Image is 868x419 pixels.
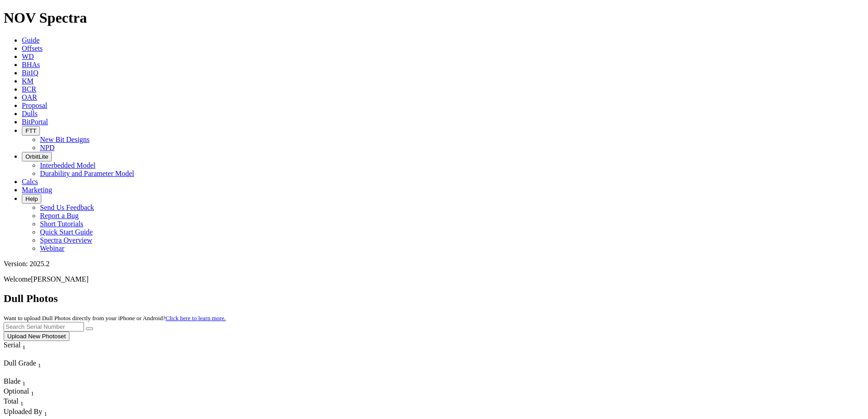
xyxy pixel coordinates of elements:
[25,127,36,134] span: FTT
[4,387,35,397] div: Sort None
[22,344,25,351] sub: 1
[22,152,52,161] button: OrbitLite
[4,397,35,407] div: Sort None
[22,118,48,126] a: BitPortal
[40,220,84,228] a: Short Tutorials
[4,397,19,405] span: Total
[22,85,36,93] a: BCR
[22,61,40,68] a: BHAs
[22,44,43,52] a: Offsets
[22,102,47,109] a: Proposal
[4,369,67,377] div: Column Menu
[4,331,69,341] button: Upload New Photoset
[31,275,89,283] span: [PERSON_NAME]
[20,400,24,407] sub: 1
[4,275,864,283] p: Welcome
[40,170,134,177] a: Durability and Parameter Model
[4,341,20,349] span: Serial
[31,387,34,395] span: Sort None
[40,136,89,143] a: New Bit Designs
[40,161,95,169] a: Interbedded Model
[40,228,93,236] a: Quick Start Guide
[25,195,38,202] span: Help
[22,377,25,385] span: Sort None
[4,387,29,395] span: Optional
[22,69,38,77] a: BitIQ
[25,153,48,160] span: OrbitLite
[31,390,34,397] sub: 1
[4,377,35,387] div: Blade Sort None
[22,93,37,101] a: OAR
[4,359,67,369] div: Dull Grade Sort None
[4,408,89,418] div: Uploaded By Sort None
[38,359,41,367] span: Sort None
[4,260,864,268] div: Version: 2025.2
[4,351,42,359] div: Column Menu
[4,292,864,305] h2: Dull Photos
[4,387,35,397] div: Optional Sort None
[22,53,34,60] a: WD
[4,377,35,387] div: Sort None
[40,236,92,244] a: Spectra Overview
[4,397,35,407] div: Total Sort None
[4,359,67,377] div: Sort None
[44,408,47,415] span: Sort None
[40,144,54,151] a: NPD
[4,315,226,322] small: Want to upload Dull Photos directly from your iPhone or Android?
[4,359,36,367] span: Dull Grade
[40,204,94,211] a: Send Us Feedback
[22,186,52,194] a: Marketing
[44,410,47,417] sub: 1
[4,377,20,385] span: Blade
[22,341,25,349] span: Sort None
[20,397,24,405] span: Sort None
[4,341,42,351] div: Serial Sort None
[4,10,864,26] h1: NOV Spectra
[4,322,84,331] input: Search Serial Number
[22,110,38,117] a: Dulls
[40,244,64,252] a: Webinar
[22,380,25,387] sub: 1
[40,212,79,219] a: Report a Bug
[22,178,38,185] a: Calcs
[22,194,41,204] button: Help
[22,36,39,44] a: Guide
[38,362,41,369] sub: 1
[4,408,42,415] span: Uploaded By
[166,315,226,322] a: Click here to learn more.
[22,77,34,85] a: KM
[4,341,42,359] div: Sort None
[22,126,40,136] button: FTT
